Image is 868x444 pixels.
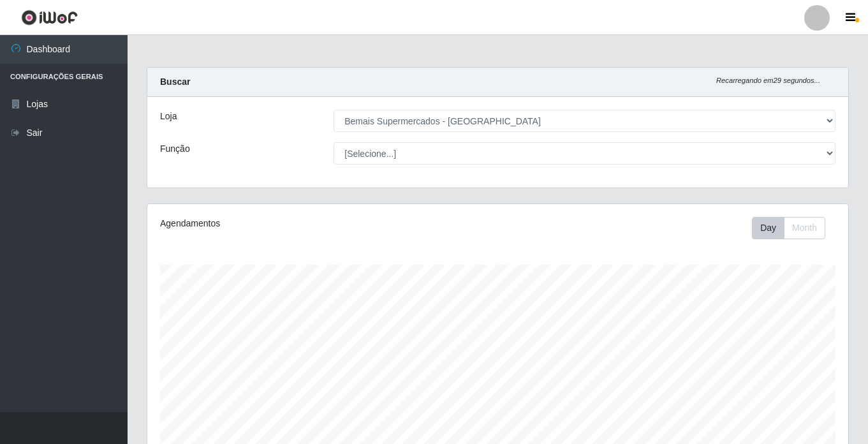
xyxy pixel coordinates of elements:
[21,10,78,26] img: CoreUI Logo
[752,217,784,239] button: Day
[160,217,430,230] div: Agendamentos
[752,217,825,239] div: First group
[752,217,835,239] div: Toolbar with button groups
[160,110,177,123] label: Loja
[160,142,190,156] label: Função
[160,77,190,87] strong: Buscar
[716,77,820,84] i: Recarregando em 29 segundos...
[784,217,825,239] button: Month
